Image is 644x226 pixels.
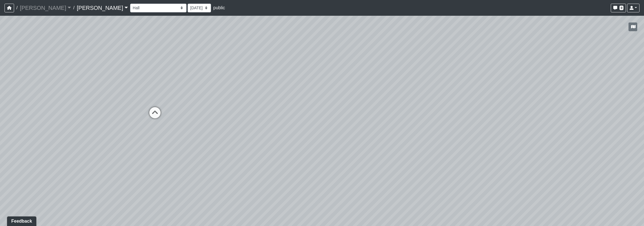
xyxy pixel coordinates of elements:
[20,2,71,13] a: [PERSON_NAME]
[619,6,623,10] span: 0
[4,215,37,226] iframe: Ybug feedback widget
[14,2,20,13] span: /
[611,4,626,12] button: 0
[77,2,128,13] a: [PERSON_NAME]
[71,2,77,13] span: /
[213,5,225,10] span: public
